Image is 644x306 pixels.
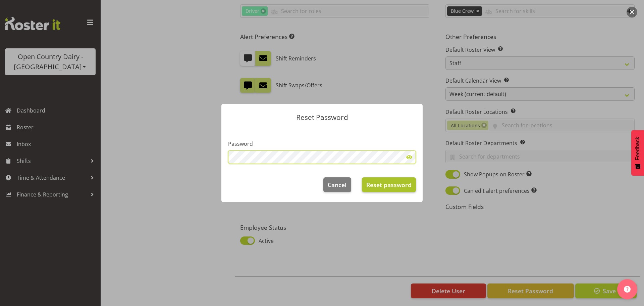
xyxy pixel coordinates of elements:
[635,137,641,160] span: Feedback
[323,177,351,192] button: Cancel
[631,130,644,176] button: Feedback - Show survey
[328,180,346,189] span: Cancel
[228,114,416,121] p: Reset Password
[362,177,416,192] button: Reset password
[228,140,416,148] label: Password
[624,286,631,293] img: help-xxl-2.png
[366,180,412,189] span: Reset password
